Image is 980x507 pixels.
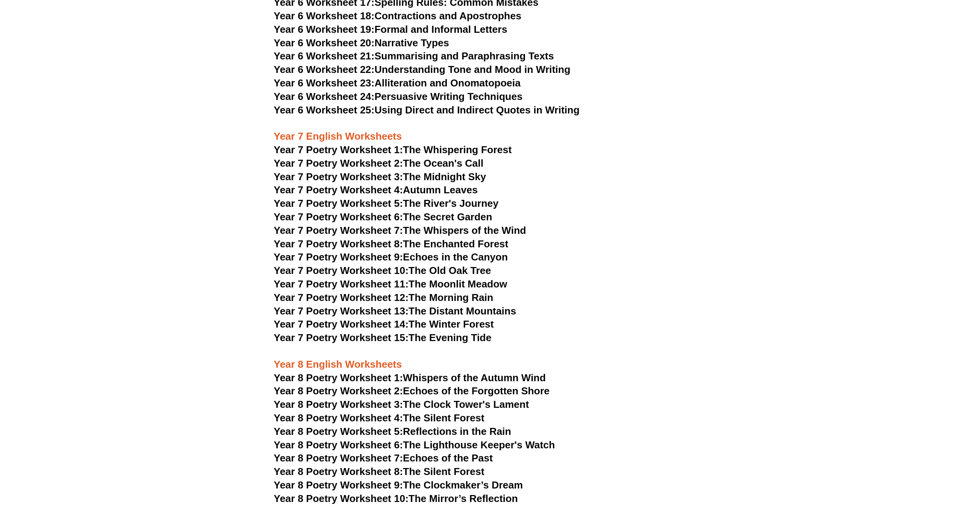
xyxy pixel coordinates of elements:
[274,171,486,183] a: Year 7 Poetry Worksheet 3:The Midnight Sky
[274,184,403,196] span: Year 7 Poetry Worksheet 4:
[274,144,512,155] a: Year 7 Poetry Worksheet 1:The Whispering Forest
[274,399,529,410] a: Year 8 Poetry Worksheet 3:The Clock Tower's Lament
[274,251,508,263] a: Year 7 Poetry Worksheet 9:Echoes in the Canyon
[274,426,511,437] a: Year 8 Poetry Worksheet 5:Reflections in the Rain
[274,238,403,250] span: Year 7 Poetry Worksheet 8:
[274,305,409,317] span: Year 7 Poetry Worksheet 13:
[274,211,493,223] a: Year 7 Poetry Worksheet 6:The Secret Garden
[274,412,403,424] span: Year 8 Poetry Worksheet 4:
[274,37,375,49] span: Year 6 Worksheet 20:
[274,37,449,49] a: Year 6 Worksheet 20:Narrative Types
[274,493,409,504] span: Year 8 Poetry Worksheet 10:
[274,426,403,437] span: Year 8 Poetry Worksheet 5:
[274,104,580,116] a: Year 6 Worksheet 25:Using Direct and Indirect Quotes in Writing
[274,77,375,89] span: Year 6 Worksheet 23:
[274,157,403,169] span: Year 7 Poetry Worksheet 2:
[851,420,980,507] iframe: Chat Widget
[274,91,523,102] a: Year 6 Worksheet 24:Persuasive Writing Techniques
[274,372,546,384] a: Year 8 Poetry Worksheet 1:Whispers of the Autumn Wind
[274,439,403,451] span: Year 8 Poetry Worksheet 6:
[274,265,409,276] span: Year 7 Poetry Worksheet 10:
[274,452,403,464] span: Year 8 Poetry Worksheet 7:
[274,24,375,35] span: Year 6 Worksheet 19:
[274,10,521,22] a: Year 6 Worksheet 18:Contractions and Apostrophes
[274,318,494,330] a: Year 7 Poetry Worksheet 14:The Winter Forest
[274,24,508,35] a: Year 6 Worksheet 19:Formal and Informal Letters
[274,305,516,317] a: Year 7 Poetry Worksheet 13:The Distant Mountains
[274,211,403,223] span: Year 7 Poetry Worksheet 6:
[274,251,403,263] span: Year 7 Poetry Worksheet 9:
[274,225,403,236] span: Year 7 Poetry Worksheet 7:
[274,292,493,303] a: Year 7 Poetry Worksheet 12:The Morning Rain
[274,332,492,343] a: Year 7 Poetry Worksheet 15:The Evening Tide
[274,466,484,477] a: Year 8 Poetry Worksheet 8:The Silent Forest
[274,77,521,89] a: Year 6 Worksheet 23:Alliteration and Onomatopoeia
[274,479,403,491] span: Year 8 Poetry Worksheet 9:
[274,332,409,343] span: Year 7 Poetry Worksheet 15:
[274,117,707,143] h3: Year 7 English Worksheets
[274,385,403,397] span: Year 8 Poetry Worksheet 2:
[274,439,555,451] a: Year 8 Poetry Worksheet 6:The Lighthouse Keeper's Watch
[274,198,403,209] span: Year 7 Poetry Worksheet 5:
[274,292,409,303] span: Year 7 Poetry Worksheet 12:
[274,278,508,290] a: Year 7 Poetry Worksheet 11:The Moonlit Meadow
[274,50,554,62] a: Year 6 Worksheet 21:Summarising and Paraphrasing Texts
[274,104,375,116] span: Year 6 Worksheet 25:
[274,50,375,62] span: Year 6 Worksheet 21:
[274,64,375,75] span: Year 6 Worksheet 22:
[274,144,403,155] span: Year 7 Poetry Worksheet 1:
[274,399,403,410] span: Year 8 Poetry Worksheet 3:
[274,64,571,75] a: Year 6 Worksheet 22:Understanding Tone and Mood in Writing
[274,91,375,102] span: Year 6 Worksheet 24:
[274,238,508,250] a: Year 7 Poetry Worksheet 8:The Enchanted Forest
[274,385,550,397] a: Year 8 Poetry Worksheet 2:Echoes of the Forgotten Shore
[274,10,375,22] span: Year 6 Worksheet 18:
[274,198,499,209] a: Year 7 Poetry Worksheet 5:The River's Journey
[274,265,491,276] a: Year 7 Poetry Worksheet 10:The Old Oak Tree
[274,452,493,464] a: Year 8 Poetry Worksheet 7:Echoes of the Past
[274,278,409,290] span: Year 7 Poetry Worksheet 11:
[274,412,484,424] a: Year 8 Poetry Worksheet 4:The Silent Forest
[274,466,403,477] span: Year 8 Poetry Worksheet 8:
[274,318,409,330] span: Year 7 Poetry Worksheet 14:
[274,184,478,196] a: Year 7 Poetry Worksheet 4:Autumn Leaves
[274,225,526,236] a: Year 7 Poetry Worksheet 7:The Whispers of the Wind
[274,479,523,491] a: Year 8 Poetry Worksheet 9:The Clockmaker’s Dream
[274,171,403,183] span: Year 7 Poetry Worksheet 3:
[274,157,484,169] a: Year 7 Poetry Worksheet 2:The Ocean's Call
[274,493,518,504] a: Year 8 Poetry Worksheet 10:The Mirror’s Reflection
[274,372,403,384] span: Year 8 Poetry Worksheet 1:
[274,345,707,371] h3: Year 8 English Worksheets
